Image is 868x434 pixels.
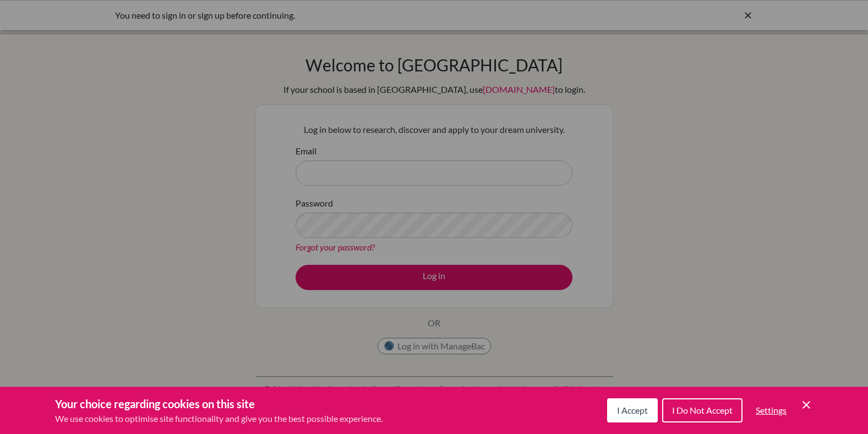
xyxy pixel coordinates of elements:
p: We use cookies to optimise site functionality and give you the best possible experience. [55,412,383,425]
span: I Do Not Accept [672,405,733,415]
button: Settings [747,399,795,421]
h3: Your choice regarding cookies on this site [55,396,383,412]
button: I Accept [607,398,658,422]
span: Settings [756,405,787,415]
button: I Do Not Accept [662,398,743,422]
button: Save and close [800,398,813,411]
span: I Accept [617,405,648,415]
